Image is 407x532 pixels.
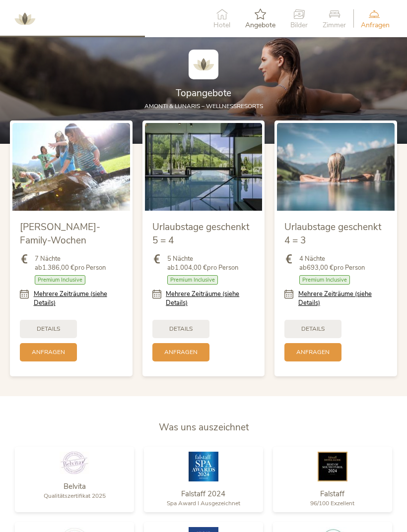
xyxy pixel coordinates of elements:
img: Urlaubstage geschenkt 4 = 3 [277,123,395,211]
img: Falstaff [318,452,347,481]
img: Sommer-Family-Wochen [12,123,130,211]
a: Mehrere Zeiträume (siehe Details) [298,290,387,307]
a: Mehrere Zeiträume (siehe Details) [34,290,123,307]
span: Details [301,325,325,333]
span: Urlaubstage geschenkt 4 = 3 [284,221,381,247]
b: 1.004,00 € [175,263,207,272]
a: AMONTI & LUNARIS Wellnessresort [10,15,40,22]
span: Anfragen [296,348,330,356]
span: 5 Nächte ab pro Person [167,254,238,272]
img: Falstaff 2024 [189,452,218,481]
span: Zimmer [323,22,346,29]
span: Spa Award I Ausgezeichnet [167,499,240,507]
img: Belvita [60,452,89,474]
span: 7 Nächte ab pro Person [35,254,106,272]
span: Anfragen [32,348,65,356]
span: Premium Inclusive [35,275,85,285]
span: Falstaff [320,489,344,499]
b: 693,00 € [307,263,334,272]
span: Hotel [213,22,230,29]
span: Bilder [290,22,308,29]
span: Falstaff 2024 [181,489,225,499]
span: Details [37,325,60,333]
span: Anfragen [361,22,390,29]
a: Mehrere Zeiträume (siehe Details) [166,290,255,307]
span: 4 Nächte ab pro Person [299,254,365,272]
img: Urlaubstage geschenkt 5 = 4 [145,123,263,211]
span: Details [169,325,193,333]
span: 96/100 Exzellent [310,499,354,507]
span: Was uns auszeichnet [159,421,249,434]
span: Premium Inclusive [299,275,350,285]
span: AMONTI & LUNARIS – Wellnessresorts [144,102,263,110]
span: [PERSON_NAME]-Family-Wochen [20,221,100,247]
span: Premium Inclusive [167,275,218,285]
span: Urlaubstage geschenkt 5 = 4 [152,221,249,247]
img: AMONTI & LUNARIS Wellnessresort [10,4,40,34]
span: Topangebote [176,87,231,100]
span: Belvita [64,481,86,491]
span: Angebote [245,22,275,29]
span: Qualitätszertifikat 2025 [44,492,106,500]
b: 1.386,00 € [42,263,74,272]
span: Anfragen [164,348,198,356]
img: AMONTI & LUNARIS Wellnessresort [189,50,218,79]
